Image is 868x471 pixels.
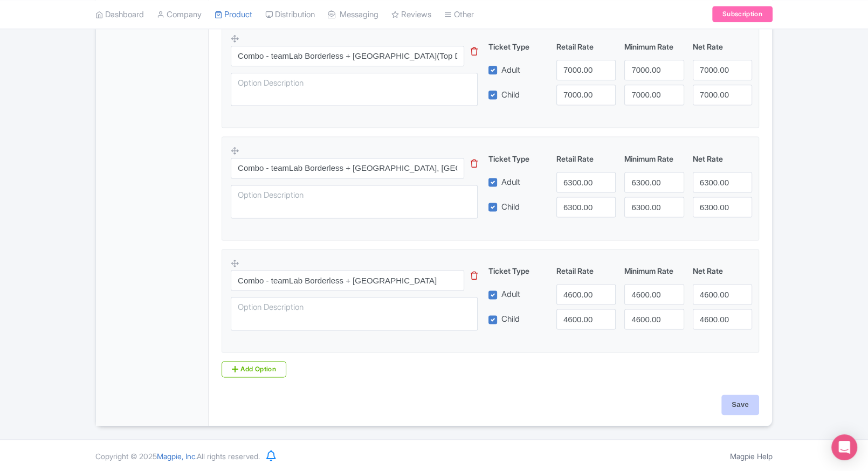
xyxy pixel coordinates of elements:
[484,265,552,276] div: Ticket Type
[688,41,756,52] div: Net Rate
[484,41,552,52] div: Ticket Type
[620,153,688,164] div: Minimum Rate
[688,265,756,276] div: Net Rate
[730,452,773,461] a: Magpie Help
[693,60,752,80] input: 0.0
[552,265,620,276] div: Retail Rate
[501,89,520,101] label: Child
[222,361,286,377] a: Add Option
[556,85,616,105] input: 0.0
[157,452,197,461] span: Magpie, Inc.
[624,60,684,80] input: 0.0
[501,313,520,325] label: Child
[624,85,684,105] input: 0.0
[501,176,520,189] label: Adult
[712,6,773,23] a: Subscription
[688,153,756,164] div: Net Rate
[693,85,752,105] input: 0.0
[89,451,266,462] div: Copyright © 2025 All rights reserved.
[556,284,616,304] input: 0.0
[231,270,464,290] input: Option Name
[501,201,520,213] label: Child
[556,60,616,80] input: 0.0
[831,434,857,460] div: Open Intercom Messenger
[556,309,616,329] input: 0.0
[552,153,620,164] div: Retail Rate
[620,41,688,52] div: Minimum Rate
[693,172,752,192] input: 0.0
[620,265,688,276] div: Minimum Rate
[693,197,752,217] input: 0.0
[501,64,520,77] label: Adult
[624,284,684,304] input: 0.0
[693,284,752,304] input: 0.0
[501,288,520,301] label: Adult
[556,172,616,192] input: 0.0
[624,309,684,329] input: 0.0
[484,153,552,164] div: Ticket Type
[552,41,620,52] div: Retail Rate
[231,46,464,66] input: Option Name
[231,158,464,178] input: Option Name
[624,172,684,192] input: 0.0
[693,309,752,329] input: 0.0
[624,197,684,217] input: 0.0
[721,394,759,415] input: Save
[556,197,616,217] input: 0.0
